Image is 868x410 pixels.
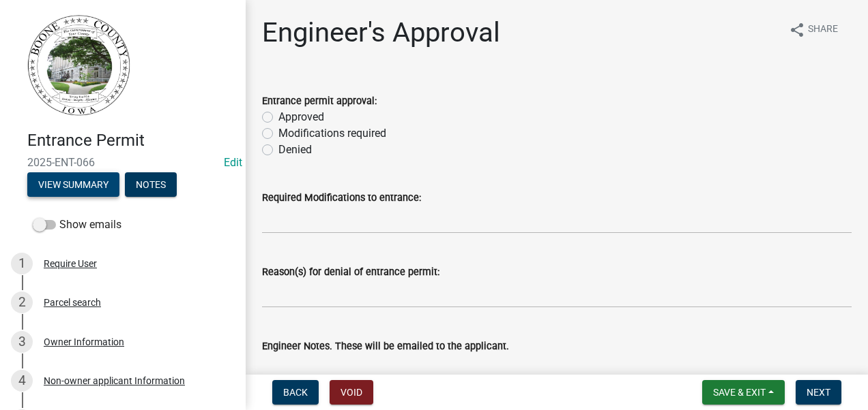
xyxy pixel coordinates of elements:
label: Denied [278,142,312,158]
div: 2 [11,291,33,313]
a: Edit [224,156,242,169]
wm-modal-confirm: Summary [27,180,119,191]
label: Show emails [33,217,121,233]
label: Modifications required [278,125,386,142]
div: 1 [11,253,33,274]
div: Owner Information [44,337,124,347]
div: Non-owner applicant Information [44,376,185,385]
button: Next [796,380,841,405]
span: Back [283,387,308,398]
span: Save & Exit [713,387,766,398]
label: Reason(s) for denial of entrance permit: [262,268,439,277]
button: View Summary [27,172,119,197]
button: shareShare [778,16,849,43]
button: Save & Exit [702,380,785,405]
div: Require User [44,259,97,268]
label: Required Modifications to entrance: [262,193,421,203]
span: Share [808,22,838,38]
span: Next [807,387,830,398]
button: Notes [125,172,177,197]
i: share [789,22,805,38]
button: Back [272,380,319,405]
span: 2025-ENT-066 [27,156,218,169]
label: Approved [278,109,324,125]
div: 3 [11,331,33,353]
div: 4 [11,370,33,392]
button: Void [330,380,373,405]
h4: Entrance Permit [27,131,235,151]
label: Engineer Notes. These will be emailed to the applicant. [262,342,509,351]
div: Parcel search [44,298,101,307]
label: Entrance permit approval: [262,97,377,106]
h1: Engineer's Approval [262,16,500,49]
wm-modal-confirm: Notes [125,180,177,191]
img: Boone County, Iowa [27,14,131,116]
wm-modal-confirm: Edit Application Number [224,156,242,169]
